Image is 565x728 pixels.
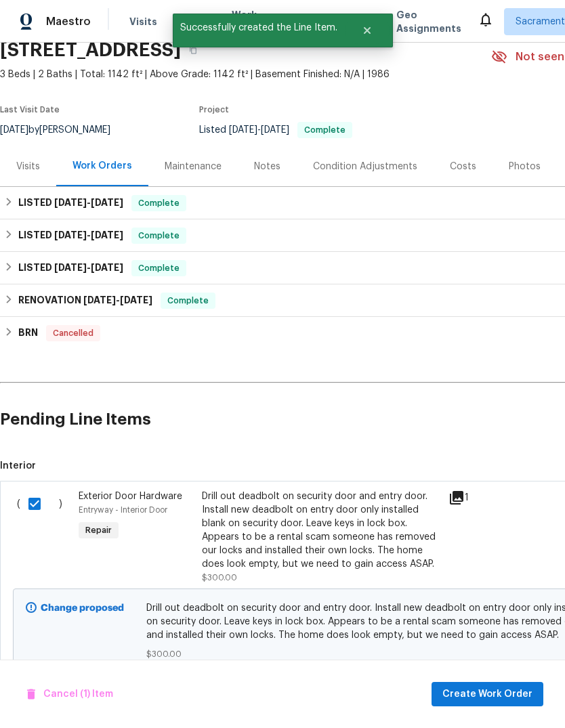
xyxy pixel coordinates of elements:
[79,492,182,501] span: Exterior Door Hardware
[202,490,440,571] div: Drill out deadbolt on security door and entry door. Install new deadbolt on entry door only insta...
[54,198,87,207] span: [DATE]
[232,8,266,35] span: Work Orders
[181,38,205,62] button: Copy Address
[13,486,75,588] div: ( )
[18,260,123,276] h6: LISTED
[18,195,123,211] h6: LISTED
[80,523,117,537] span: Repair
[396,8,461,35] span: Geo Assignments
[299,126,351,134] span: Complete
[41,603,124,613] b: Change proposed
[173,14,345,42] span: Successfully created the Line Item.
[54,263,87,272] span: [DATE]
[448,490,502,506] div: 1
[261,125,289,135] span: [DATE]
[165,160,222,173] div: Maintenance
[162,294,214,307] span: Complete
[229,125,257,135] span: [DATE]
[442,686,532,703] span: Create Work Order
[129,15,157,28] span: Visits
[254,160,280,173] div: Notes
[91,198,123,207] span: [DATE]
[133,261,185,275] span: Complete
[54,230,123,240] span: -
[54,263,123,272] span: -
[72,159,132,173] div: Work Orders
[18,228,123,244] h6: LISTED
[202,574,237,582] span: $300.00
[432,682,543,707] button: Create Work Order
[79,506,167,514] span: Entryway - Interior Door
[345,17,390,44] button: Close
[83,295,152,305] span: -
[16,160,40,173] div: Visits
[22,682,119,707] button: Cancel (1) Item
[120,295,152,305] span: [DATE]
[133,229,185,242] span: Complete
[91,263,123,272] span: [DATE]
[18,325,38,341] h6: BRN
[18,293,152,309] h6: RENOVATION
[91,230,123,240] span: [DATE]
[199,125,352,135] span: Listed
[47,326,99,340] span: Cancelled
[27,686,113,703] span: Cancel (1) Item
[54,198,123,207] span: -
[450,160,476,173] div: Costs
[313,160,417,173] div: Condition Adjustments
[509,160,541,173] div: Photos
[46,15,91,28] span: Maestro
[133,196,185,210] span: Complete
[199,106,229,114] span: Project
[229,125,289,135] span: -
[54,230,87,240] span: [DATE]
[83,295,116,305] span: [DATE]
